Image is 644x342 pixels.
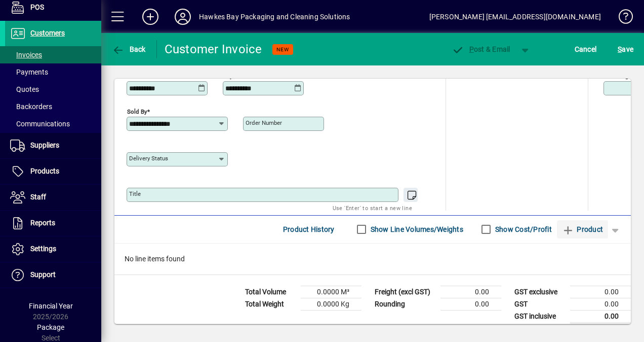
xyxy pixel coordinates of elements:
[572,40,599,58] button: Cancel
[5,98,101,115] a: Backorders
[5,115,101,132] a: Communications
[276,46,289,53] span: NEW
[369,224,463,234] label: Show Line Volumes/Weights
[509,310,570,323] td: GST inclusive
[30,3,44,11] span: POS
[562,221,603,237] span: Product
[440,298,501,310] td: 0.00
[10,85,39,93] span: Quotes
[30,245,56,253] span: Settings
[429,9,601,25] div: [PERSON_NAME] [EMAIL_ADDRESS][DOMAIN_NAME]
[101,40,157,58] app-page-header-button: Back
[283,221,335,237] span: Product History
[5,133,101,158] a: Suppliers
[5,159,101,184] a: Products
[5,63,101,81] a: Payments
[618,41,633,57] span: ave
[30,141,59,149] span: Suppliers
[240,286,301,298] td: Total Volume
[447,40,515,58] button: Post & Email
[469,45,474,53] span: P
[37,323,64,331] span: Package
[370,298,440,310] td: Rounding
[10,120,70,128] span: Communications
[167,8,199,26] button: Profile
[10,51,42,59] span: Invoices
[557,220,608,238] button: Product
[370,286,440,298] td: Freight (excl GST)
[29,302,73,310] span: Financial Year
[30,270,56,279] span: Support
[301,298,361,310] td: 0.0000 Kg
[618,45,622,53] span: S
[199,9,350,25] div: Hawkes Bay Packaging and Cleaning Solutions
[5,262,101,288] a: Support
[279,220,339,238] button: Product History
[570,298,631,310] td: 0.00
[615,40,636,58] button: Save
[127,108,147,115] mat-label: Sold by
[165,41,262,57] div: Customer Invoice
[134,8,167,26] button: Add
[114,244,631,275] div: No line items found
[109,40,148,58] button: Back
[112,45,146,53] span: Back
[5,185,101,210] a: Staff
[10,68,48,76] span: Payments
[509,298,570,310] td: GST
[5,81,101,98] a: Quotes
[240,298,301,310] td: Total Weight
[509,286,570,298] td: GST exclusive
[301,286,361,298] td: 0.0000 M³
[246,119,282,126] mat-label: Order number
[493,224,552,234] label: Show Cost/Profit
[440,286,501,298] td: 0.00
[30,219,55,227] span: Reports
[30,29,65,37] span: Customers
[129,190,141,197] mat-label: Title
[452,45,510,53] span: ost & Email
[570,286,631,298] td: 0.00
[575,41,597,57] span: Cancel
[30,193,46,201] span: Staff
[30,167,59,175] span: Products
[5,236,101,262] a: Settings
[611,2,631,35] a: Knowledge Base
[333,202,412,214] mat-hint: Use 'Enter' to start a new line
[129,155,168,162] mat-label: Delivery status
[5,211,101,236] a: Reports
[5,46,101,63] a: Invoices
[570,310,631,323] td: 0.00
[10,102,52,111] span: Backorders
